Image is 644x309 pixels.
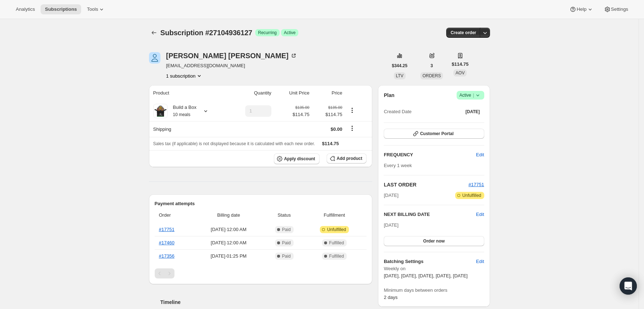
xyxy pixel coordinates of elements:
[168,104,197,118] div: Build a Box
[346,124,358,132] button: Shipping actions
[173,112,191,117] small: 10 meals
[468,182,484,187] a: #17751
[149,28,159,38] button: Subscriptions
[307,212,362,219] span: Fulfillment
[293,111,309,118] span: $114.75
[599,4,633,14] button: Settings
[620,277,637,295] div: Open Intercom Messenger
[476,211,484,218] button: Edit
[195,212,262,219] span: Billing date
[426,61,437,71] button: 3
[11,4,39,14] button: Analytics
[392,63,407,69] span: $344.25
[468,181,484,188] button: #17751
[423,238,445,244] span: Order now
[565,4,598,14] button: Help
[452,61,468,68] span: $114.75
[459,92,481,99] span: Active
[160,29,252,37] span: Subscription #27104936127
[274,153,319,164] button: Apply discount
[149,121,226,137] th: Shipping
[384,258,476,265] h6: Batching Settings
[396,73,403,78] span: LTV
[166,52,297,59] div: [PERSON_NAME] [PERSON_NAME]
[462,193,481,198] span: Unfulfilled
[295,105,309,110] small: $135.00
[611,6,628,12] span: Settings
[337,156,362,161] span: Add product
[331,126,342,132] span: $0.00
[456,70,465,75] span: AOV
[166,62,297,69] span: [EMAIL_ADDRESS][DOMAIN_NAME]
[384,222,398,228] span: [DATE]
[160,299,373,306] h2: Timeline
[384,287,484,294] span: Minimum days between orders
[274,85,312,101] th: Unit Price
[284,30,296,36] span: Active
[153,141,315,146] span: Sales tax (if applicable) is not displayed because it is calculated with each new order.
[388,61,412,71] button: $344.25
[446,28,480,38] button: Create order
[41,4,81,14] button: Subscriptions
[149,52,160,64] span: Sarah Abdelnabi
[195,239,262,246] span: [DATE] · 12:00 AM
[327,153,367,163] button: Add product
[87,6,98,12] span: Tools
[16,6,35,12] span: Analytics
[472,256,488,267] button: Edit
[423,73,441,78] span: ORDERS
[282,240,291,246] span: Paid
[159,253,174,259] a: #17356
[384,211,476,218] h2: NEXT BILLING DATE
[384,181,468,188] h2: LAST ORDER
[312,85,345,101] th: Price
[384,192,398,199] span: [DATE]
[384,92,395,99] h2: Plan
[430,63,433,69] span: 3
[420,131,453,137] span: Customer Portal
[153,104,168,118] img: product img
[384,129,484,139] button: Customer Portal
[45,6,77,12] span: Subscriptions
[384,108,411,115] span: Created Date
[384,163,412,168] span: Every 1 week
[226,85,274,101] th: Quantity
[159,227,174,232] a: #17751
[329,240,344,246] span: Fulfilled
[155,207,193,223] th: Order
[266,212,302,219] span: Status
[384,295,397,300] span: 2 days
[258,30,277,36] span: Recurring
[384,151,476,158] h2: FREQUENCY
[461,107,484,117] button: [DATE]
[149,85,226,101] th: Product
[282,227,291,232] span: Paid
[155,268,367,278] nav: Pagination
[328,105,342,110] small: $135.00
[384,236,484,246] button: Order now
[466,109,480,115] span: [DATE]
[166,72,203,79] button: Product actions
[329,253,344,259] span: Fulfilled
[83,4,109,14] button: Tools
[472,149,488,161] button: Edit
[473,92,474,98] span: |
[284,156,315,162] span: Apply discount
[384,273,468,278] span: [DATE], [DATE], [DATE], [DATE], [DATE]
[282,253,291,259] span: Paid
[451,30,476,36] span: Create order
[195,253,262,260] span: [DATE] · 01:25 PM
[476,151,484,158] span: Edit
[384,265,484,272] span: Weekly on
[327,227,346,232] span: Unfulfilled
[322,141,339,146] span: $114.75
[314,111,342,118] span: $114.75
[346,106,358,114] button: Product actions
[476,258,484,265] span: Edit
[159,240,174,245] a: #17460
[195,226,262,233] span: [DATE] · 12:00 AM
[155,200,367,207] h2: Payment attempts
[577,6,586,12] span: Help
